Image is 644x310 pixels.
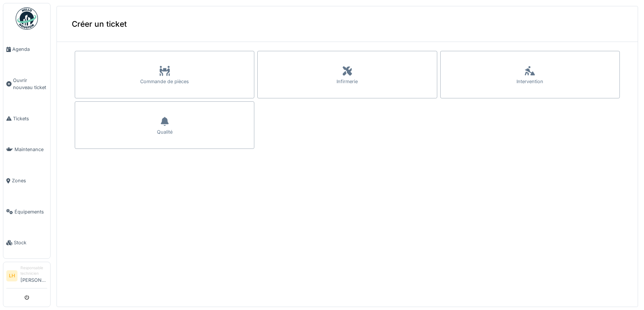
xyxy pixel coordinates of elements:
a: Stock [3,227,50,258]
a: Équipements [3,196,50,228]
div: Créer un ticket [57,6,638,42]
a: Tickets [3,103,50,134]
a: Maintenance [3,134,50,165]
div: Qualité [157,128,173,136]
span: Ouvrir nouveau ticket [13,77,47,91]
a: Zones [3,165,50,196]
span: Zones [12,177,47,184]
span: Équipements [15,208,47,215]
img: Badge_color-CXgf-gQk.svg [16,7,38,30]
span: Maintenance [15,146,47,153]
div: Commande de pièces [140,78,189,85]
span: Stock [14,239,47,246]
li: LH [6,270,17,281]
span: Tickets [13,115,47,122]
div: Responsable technicien [20,265,47,277]
a: Agenda [3,34,50,65]
span: Agenda [12,46,47,53]
div: Infirmerie [337,78,358,85]
li: [PERSON_NAME] [20,265,47,287]
a: LH Responsable technicien[PERSON_NAME] [6,265,47,288]
a: Ouvrir nouveau ticket [3,65,50,103]
div: Intervention [516,78,543,85]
